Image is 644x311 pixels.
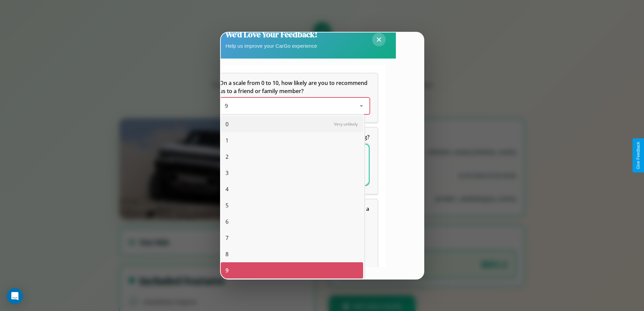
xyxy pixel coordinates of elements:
span: 2 [225,153,229,161]
div: On a scale from 0 to 10, how likely are you to recommend us to a friend or family member? [211,73,378,122]
span: What can we do to make your experience more satisfying? [219,133,369,141]
div: 2 [221,149,363,165]
span: 9 [225,266,229,274]
div: Open Intercom Messenger [7,288,23,304]
div: 6 [221,214,363,230]
span: On a scale from 0 to 10, how likely are you to recommend us to a friend or family member? [219,79,369,95]
span: 0 [225,120,229,128]
span: 8 [225,250,229,258]
div: 7 [221,230,363,246]
div: 3 [221,165,363,181]
span: Which of the following features do you value the most in a vehicle? [219,205,371,221]
span: 9 [225,102,228,110]
div: 1 [221,132,363,149]
h5: On a scale from 0 to 10, how likely are you to recommend us to a friend or family member? [219,79,369,95]
span: 1 [225,136,229,145]
span: 6 [225,218,229,226]
div: 4 [221,181,363,197]
span: 4 [225,185,229,193]
h2: We'd Love Your Feedback! [225,29,317,40]
span: 7 [225,234,229,242]
p: Help us improve your CarGo experience [225,41,317,50]
div: 10 [221,279,363,295]
span: 3 [225,169,229,177]
span: Very unlikely [334,121,358,127]
div: Give Feedback [636,142,641,169]
div: 5 [221,197,363,214]
span: 5 [225,201,229,209]
div: 8 [221,246,363,262]
div: On a scale from 0 to 10, how likely are you to recommend us to a friend or family member? [219,98,369,114]
div: 0 [221,116,363,132]
div: 9 [221,262,363,279]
